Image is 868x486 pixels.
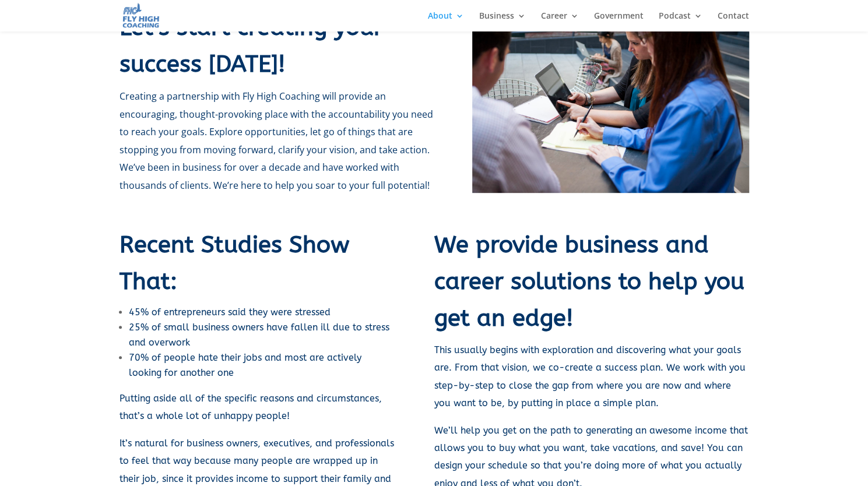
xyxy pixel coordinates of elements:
[594,12,644,31] a: Government
[120,231,350,295] span: Recent Studies Show That:
[129,352,361,378] span: 70% of people hate their jobs and most are actively looking for another one
[120,393,382,421] span: Putting aside all of the specific reasons and circumstances, that’s a whole lot of unhappy people!
[428,12,464,31] a: About
[659,12,702,31] a: Podcast
[434,344,746,408] span: This usually begins with exploration and discovering what your goals are. From that vision, we co...
[479,12,526,31] a: Business
[472,8,749,193] img: IMG_1056
[129,307,331,318] span: 45% of entrepreneurs said they were stressed
[129,322,389,348] span: 25% of small business owners have fallen ill due to stress and overwork
[434,231,744,332] strong: We provide business and career solutions to help you get an edge!
[541,12,579,31] a: Career
[120,90,433,191] span: Creating a partnership with Fly High Coaching will provide an encouraging, thought-provoking plac...
[718,12,749,31] a: Contact
[122,2,160,29] img: Fly High Coaching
